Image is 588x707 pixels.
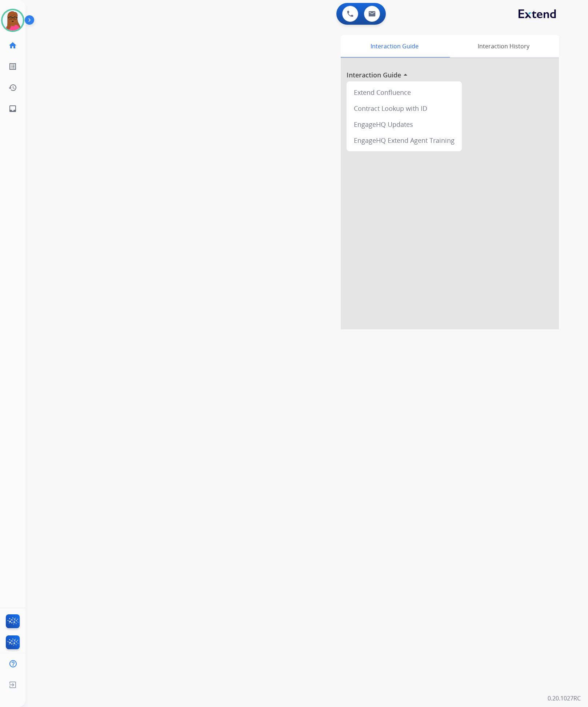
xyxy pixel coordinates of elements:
mat-icon: inbox [8,104,17,113]
img: avatar [3,10,23,31]
div: EngageHQ Updates [349,116,459,132]
div: Interaction History [448,35,559,57]
mat-icon: home [8,41,17,50]
p: 0.20.1027RC [548,694,581,703]
div: Contract Lookup with ID [349,100,459,116]
mat-icon: list_alt [8,62,17,71]
div: EngageHQ Extend Agent Training [349,132,459,148]
div: Interaction Guide [341,35,448,57]
div: Extend Confluence [349,84,459,100]
mat-icon: history [8,83,17,92]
